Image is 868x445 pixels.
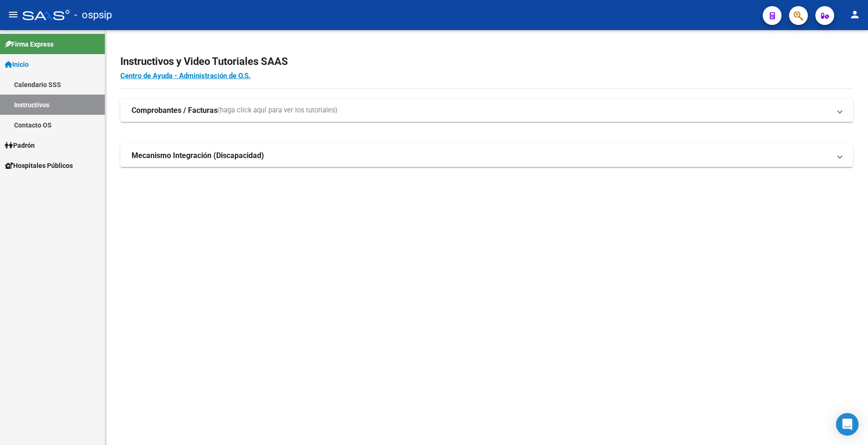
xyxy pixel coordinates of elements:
mat-expansion-panel-header: Comprobantes / Facturas(haga click aquí para ver los tutoriales) [120,99,853,122]
mat-expansion-panel-header: Mecanismo Integración (Discapacidad) [120,144,853,167]
mat-icon: person [849,9,860,20]
a: Centro de Ayuda - Administración de O.S. [120,72,250,80]
span: (haga click aquí para ver los tutoriales) [218,105,337,116]
h2: Instructivos y Video Tutoriales SAAS [120,53,853,71]
strong: Mecanismo Integración (Discapacidad) [132,151,264,161]
span: Padrón [5,140,35,151]
strong: Comprobantes / Facturas [132,105,218,116]
span: - ospsip [74,5,112,25]
mat-icon: menu [8,9,19,20]
span: Hospitales Públicos [5,160,73,171]
span: Firma Express [5,39,54,49]
span: Inicio [5,59,29,70]
div: Open Intercom Messenger [836,413,859,436]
